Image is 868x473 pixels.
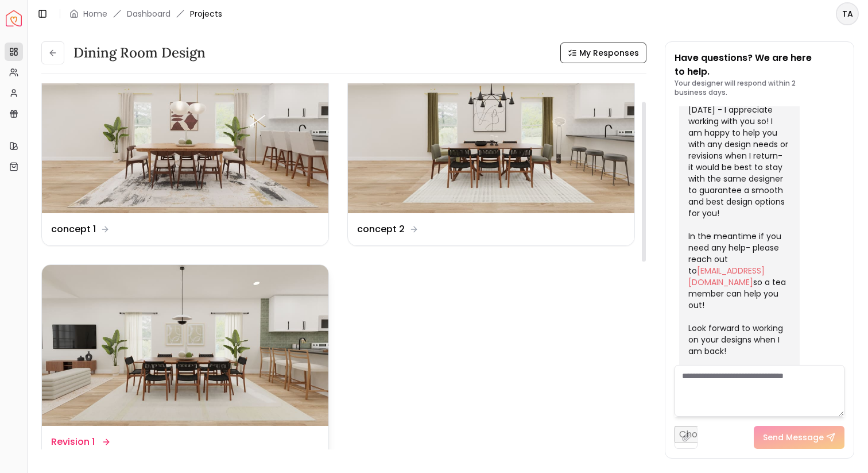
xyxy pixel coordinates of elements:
[83,8,107,20] a: Home
[836,2,859,25] button: TA
[6,10,22,26] a: Spacejoy
[69,8,222,20] nav: breadcrumb
[675,79,844,97] p: Your designer will respond within 2 business days.
[51,222,96,236] dd: concept 1
[42,52,328,213] img: concept 1
[127,8,170,20] a: Dashboard
[357,222,405,236] dd: concept 2
[42,265,328,426] img: Revision 1
[41,51,329,246] a: concept 1concept 1
[675,51,844,79] p: Have questions? We are here to help.
[579,47,639,59] span: My Responses
[688,70,788,380] div: Hello- happy designing! I am sending you know that I am out of office til [DATE] - I appreciate w...
[73,44,206,62] h3: Dining Room design
[837,3,858,24] span: TA
[6,10,22,26] img: Spacejoy Logo
[348,52,634,213] img: concept 2
[190,8,222,20] span: Projects
[560,43,646,63] button: My Responses
[347,51,635,246] a: concept 2concept 2
[51,435,95,449] dd: Revision 1
[41,264,329,459] a: Revision 1Revision 1
[688,265,765,288] a: [EMAIL_ADDRESS][DOMAIN_NAME]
